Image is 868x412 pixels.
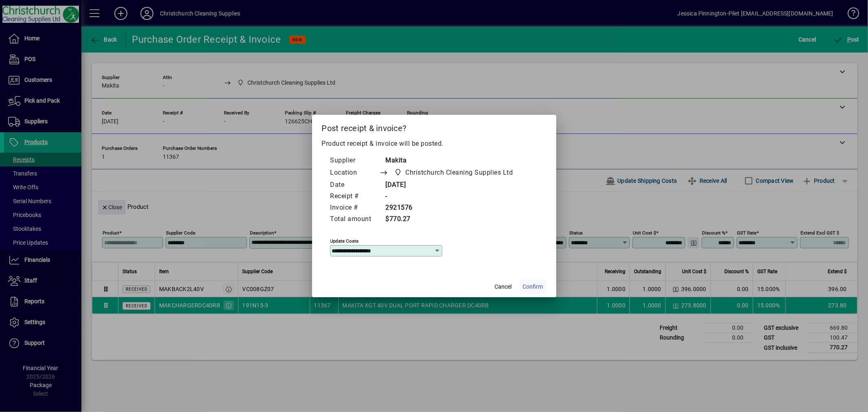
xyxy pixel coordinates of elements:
mat-label: Update costs [330,238,359,244]
td: Date [330,180,380,191]
button: Confirm [520,279,547,294]
button: Cancel [490,279,516,294]
td: - [380,191,529,202]
h2: Post receipt & invoice? [312,115,556,138]
span: Christchurch Cleaning Supplies Ltd [406,168,513,178]
td: Supplier [330,155,380,167]
td: Makita [380,155,529,167]
span: Cancel [495,283,512,291]
p: Product receipt & invoice will be posted. [322,139,547,149]
span: Christchurch Cleaning Supplies Ltd [392,167,516,178]
td: 2921576 [380,202,529,214]
td: Total amount [330,214,380,225]
td: [DATE] [380,180,529,191]
td: Location [330,167,380,180]
td: $770.27 [380,214,529,225]
td: Invoice # [330,202,380,214]
span: Confirm [523,283,543,291]
td: Receipt # [330,191,380,202]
